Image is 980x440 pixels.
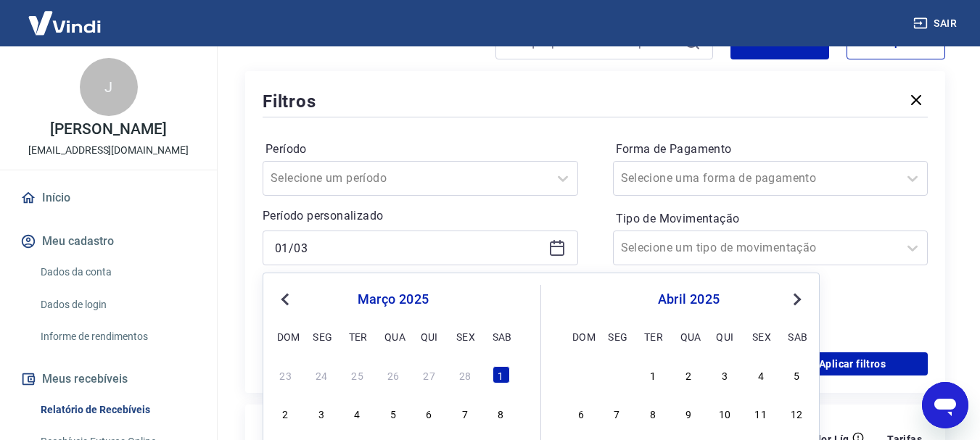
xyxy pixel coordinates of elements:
[17,1,112,45] img: Vindi
[493,404,510,422] div: Choose sábado, 8 de março de 2025
[421,404,438,422] div: Choose quinta-feira, 6 de março de 2025
[922,382,968,428] iframe: Botão para abrir a janela de mensagens
[313,328,330,345] div: seg
[788,328,805,345] div: sab
[456,404,474,422] div: Choose sexta-feira, 7 de março de 2025
[80,58,138,116] div: J
[421,328,438,345] div: qui
[265,141,575,158] label: Período
[277,366,295,383] div: Choose domingo, 23 de fevereiro de 2025
[456,366,474,383] div: Choose sexta-feira, 28 de fevereiro de 2025
[275,237,543,259] input: Data inicial
[421,366,438,383] div: Choose quinta-feira, 27 de fevereiro de 2025
[493,366,510,383] div: Choose sábado, 1 de março de 2025
[752,328,770,345] div: sex
[313,404,330,422] div: Choose segunda-feira, 3 de março de 2025
[263,207,578,225] p: Período personalizado
[349,328,366,345] div: ter
[716,328,733,345] div: qui
[788,366,805,383] div: Choose sábado, 5 de abril de 2025
[572,366,590,383] div: Choose domingo, 30 de março de 2025
[788,404,805,422] div: Choose sábado, 12 de abril de 2025
[276,291,294,308] button: Previous Month
[616,141,926,158] label: Forma de Pagamento
[608,328,625,345] div: seg
[680,404,698,422] div: Choose quarta-feira, 9 de abril de 2025
[777,352,928,375] button: Aplicar filtros
[716,366,733,383] div: Choose quinta-feira, 3 de abril de 2025
[349,404,366,422] div: Choose terça-feira, 4 de março de 2025
[35,290,199,320] a: Dados de login
[572,404,590,422] div: Choose domingo, 6 de abril de 2025
[50,122,166,137] p: [PERSON_NAME]
[680,366,698,383] div: Choose quarta-feira, 2 de abril de 2025
[644,404,662,422] div: Choose terça-feira, 8 de abril de 2025
[572,328,590,345] div: dom
[28,143,189,158] p: [EMAIL_ADDRESS][DOMAIN_NAME]
[277,328,295,345] div: dom
[263,90,316,113] h5: Filtros
[644,366,662,383] div: Choose terça-feira, 1 de abril de 2025
[35,395,199,425] a: Relatório de Recebíveis
[35,257,199,287] a: Dados da conta
[493,328,510,345] div: sab
[384,328,402,345] div: qua
[608,404,625,422] div: Choose segunda-feira, 7 de abril de 2025
[384,404,402,422] div: Choose quarta-feira, 5 de março de 2025
[456,328,474,345] div: sex
[17,225,199,257] button: Meu cadastro
[275,291,511,308] div: março 2025
[384,366,402,383] div: Choose quarta-feira, 26 de fevereiro de 2025
[910,10,963,37] button: Sair
[752,366,770,383] div: Choose sexta-feira, 4 de abril de 2025
[716,404,733,422] div: Choose quinta-feira, 10 de abril de 2025
[788,291,806,308] button: Next Month
[17,182,199,214] a: Início
[349,366,366,383] div: Choose terça-feira, 25 de fevereiro de 2025
[35,322,199,352] a: Informe de rendimentos
[570,291,807,308] div: abril 2025
[680,328,698,345] div: qua
[277,404,295,422] div: Choose domingo, 2 de março de 2025
[313,366,330,383] div: Choose segunda-feira, 24 de fevereiro de 2025
[752,404,770,422] div: Choose sexta-feira, 11 de abril de 2025
[616,210,926,228] label: Tipo de Movimentação
[644,328,662,345] div: ter
[608,366,625,383] div: Choose segunda-feira, 31 de março de 2025
[17,363,199,395] button: Meus recebíveis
